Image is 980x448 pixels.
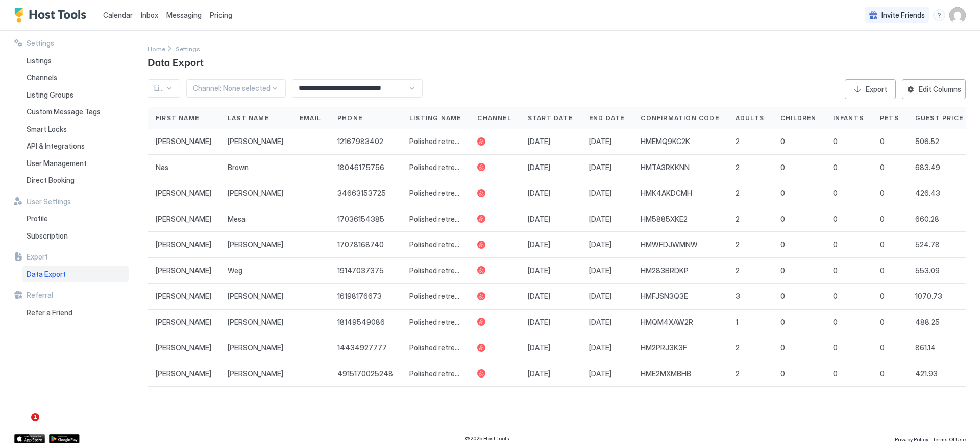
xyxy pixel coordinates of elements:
[228,369,283,379] span: [PERSON_NAME]
[27,291,53,300] span: Referral
[641,137,690,146] span: HMEMQ9KC2K
[337,369,393,379] span: 4915170025248
[27,56,52,65] span: Listings
[933,9,945,21] div: menu
[880,215,885,224] span: 0
[736,188,740,198] span: 2
[933,436,966,442] span: Terms Of Use
[780,113,817,123] span: Children
[477,113,511,123] span: Channel
[589,369,611,379] span: [DATE]
[337,343,387,352] span: 14434927777
[210,11,232,20] span: Pricing
[736,266,740,275] span: 2
[337,163,384,172] span: 18046175756
[22,86,129,104] a: Listing Groups
[641,240,698,249] span: HMWFDJWMNW
[409,292,461,301] span: Polished retreat in central [GEOGRAPHIC_DATA] locale, w/ parking.
[881,11,925,20] span: Invite Friends
[915,266,940,275] span: 553.09
[156,369,211,379] span: [PERSON_NAME]
[641,369,691,379] span: HME2MXMBHB
[300,113,321,123] span: Email
[409,137,461,146] span: Polished retreat in central [GEOGRAPHIC_DATA] locale, w/ parking.
[22,155,129,172] a: User Management
[409,215,461,224] span: Polished retreat in central [GEOGRAPHIC_DATA] locale, w/ parking.
[337,137,383,146] span: 12167983402
[780,343,785,352] span: 0
[880,266,885,275] span: 0
[902,79,966,99] button: Edit Columns
[933,433,966,444] a: Terms Of Use
[528,137,550,146] span: [DATE]
[148,43,165,54] div: Breadcrumb
[780,137,785,146] span: 0
[14,8,91,23] a: Host Tools Logo
[528,343,550,352] span: [DATE]
[292,80,408,97] input: Input Field
[27,197,71,206] span: User Settings
[228,163,249,172] span: Brown
[156,343,211,352] span: [PERSON_NAME]
[880,188,885,198] span: 0
[409,266,461,275] span: Polished retreat in central [GEOGRAPHIC_DATA] locale, w/ parking.
[736,369,740,379] span: 2
[915,215,939,224] span: 660.28
[409,318,461,327] span: Polished retreat in central [GEOGRAPHIC_DATA] locale, w/ parking.
[337,188,386,198] span: 34663153725
[27,214,48,223] span: Profile
[156,266,211,275] span: [PERSON_NAME]
[845,79,896,99] button: Export
[103,10,133,20] a: Calendar
[49,434,80,443] div: Google Play Store
[337,266,384,275] span: 19147037375
[156,292,211,301] span: [PERSON_NAME]
[228,215,246,224] span: Mesa
[736,113,764,123] span: Adults
[833,113,864,123] span: Infants
[528,240,550,249] span: [DATE]
[528,113,573,123] span: Start Date
[641,188,692,198] span: HMK4AKDCMH
[641,318,693,327] span: HMQM4XAW2R
[409,163,461,172] span: Polished retreat in central [GEOGRAPHIC_DATA] locale, w/ parking.
[228,292,283,301] span: [PERSON_NAME]
[156,113,199,123] span: First Name
[228,343,283,352] span: [PERSON_NAME]
[833,163,838,172] span: 0
[641,343,687,352] span: HM2PRJ3K3F
[915,343,936,352] span: 861.14
[166,10,202,20] a: Messaging
[589,113,625,123] span: End Date
[27,90,73,100] span: Listing Groups
[915,163,940,172] span: 683.49
[14,434,45,443] a: App Store
[895,433,928,444] a: Privacy Policy
[589,318,611,327] span: [DATE]
[833,318,838,327] span: 0
[22,103,129,121] a: Custom Message Tags
[880,292,885,301] span: 0
[156,240,211,249] span: [PERSON_NAME]
[22,121,129,138] a: Smart Locks
[228,137,283,146] span: [PERSON_NAME]
[22,69,129,86] a: Channels
[528,163,550,172] span: [DATE]
[833,137,838,146] span: 0
[156,188,211,198] span: [PERSON_NAME]
[156,163,168,172] span: Nas
[27,39,54,48] span: Settings
[915,113,963,123] span: Guest Price
[27,107,101,116] span: Custom Message Tags
[589,163,611,172] span: [DATE]
[228,188,283,198] span: [PERSON_NAME]
[148,43,165,54] a: Home
[589,188,611,198] span: [DATE]
[409,369,461,379] span: Polished retreat in central [GEOGRAPHIC_DATA] locale, w/ parking.
[880,318,885,327] span: 0
[409,240,461,249] span: Polished retreat in central [GEOGRAPHIC_DATA] locale, w/ parking.
[337,215,384,224] span: 17036154385
[141,10,158,20] a: Inbox
[156,215,211,224] span: [PERSON_NAME]
[589,215,611,224] span: [DATE]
